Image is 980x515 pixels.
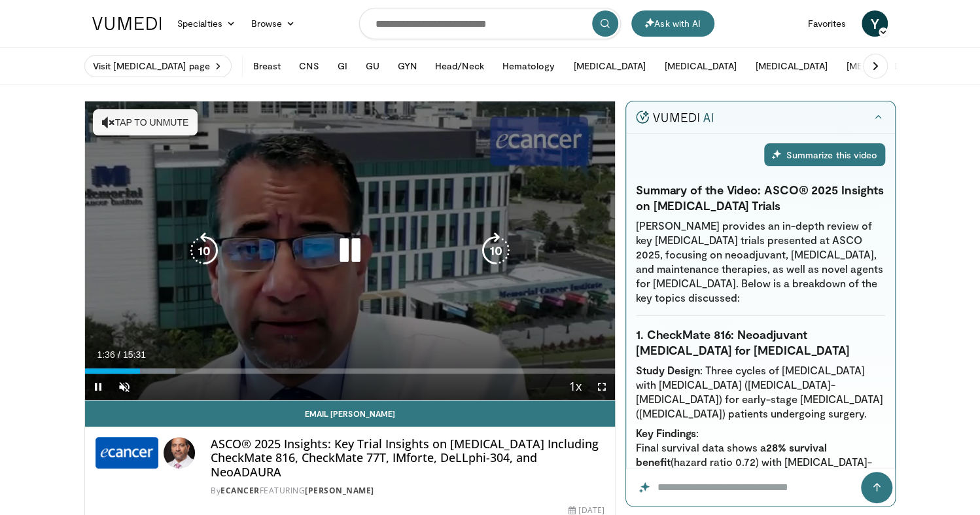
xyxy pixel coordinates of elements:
h4: ASCO® 2025 Insights: Key Trial Insights on [MEDICAL_DATA] Including CheckMate 816, CheckMate 77T,... [211,437,604,480]
img: vumedi-ai-logo.v2.svg [636,111,713,124]
strong: Study Design [636,364,700,376]
button: Ask with AI [631,10,714,37]
a: Favorites [799,10,854,37]
h3: Summary of the Video: ASCO® 2025 Insights on [MEDICAL_DATA] Trials [636,182,885,213]
a: [PERSON_NAME] [305,485,374,496]
a: Browse [243,10,304,37]
span: / [118,349,120,360]
img: Avatar [164,437,195,469]
p: [PERSON_NAME] provides an in-depth review of key [MEDICAL_DATA] trials presented at ASCO 2025, fo... [636,219,885,305]
input: Search topics, interventions [359,8,621,39]
button: GI [329,53,355,79]
li: : Three cycles of [MEDICAL_DATA] with [MEDICAL_DATA] ([MEDICAL_DATA]-[MEDICAL_DATA]) for early-st... [636,363,885,421]
span: 1:36 [97,349,114,360]
button: GYN [390,53,425,79]
button: [MEDICAL_DATA] [656,53,744,79]
button: Pause [85,374,111,400]
a: Email [PERSON_NAME] [85,400,615,427]
a: Visit [MEDICAL_DATA] page [84,55,232,77]
img: VuMedi Logo [92,17,162,30]
li: Final survival data shows a (hazard ratio 0.72) with [MEDICAL_DATA]-[MEDICAL_DATA] compared to [M... [636,440,885,498]
input: Question for the AI [626,469,895,506]
strong: Key Findings [636,427,696,439]
button: Breast [245,53,289,79]
button: [MEDICAL_DATA] [565,53,654,79]
div: By FEATURING [211,485,604,497]
button: Tap to unmute [93,109,198,135]
button: Fullscreen [589,374,615,400]
video-js: Video Player [85,101,615,400]
button: GU [358,53,387,79]
button: [MEDICAL_DATA] [747,53,835,79]
div: Summarize this video [764,143,885,166]
button: [MEDICAL_DATA] [838,53,926,79]
a: Specialties [169,10,243,37]
img: ecancer [96,437,158,469]
div: Progress Bar [85,368,615,374]
strong: 1. CheckMate 816: Neoadjuvant [MEDICAL_DATA] for [MEDICAL_DATA] [636,327,849,357]
button: CNS [291,53,326,79]
button: Playback Rate [563,374,589,400]
span: 15:31 [123,349,146,360]
a: ecancer [220,485,260,496]
button: Hematology [495,53,563,79]
a: Y [862,10,888,37]
button: Head/Neck [427,53,492,79]
button: Unmute [111,374,137,400]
